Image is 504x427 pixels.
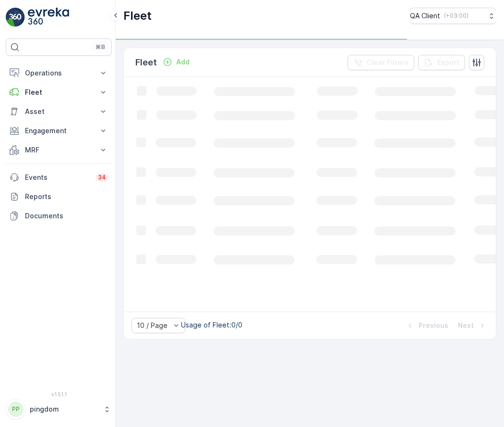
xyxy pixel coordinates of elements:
[25,126,93,136] p: Engagement
[96,43,105,51] p: ⌘B
[410,8,496,24] button: QA Client(+03:00)
[25,192,108,201] p: Reports
[30,404,98,414] p: pingdom
[6,140,112,160] button: MRF
[6,391,112,397] span: v 1.51.1
[458,321,474,330] p: Next
[410,11,440,21] p: QA Client
[6,63,112,83] button: Operations
[123,8,152,24] p: Fleet
[28,8,69,27] img: logo_light-DOdMpM7g.png
[6,121,112,140] button: Engagement
[6,187,112,206] a: Reports
[25,88,93,97] p: Fleet
[6,83,112,102] button: Fleet
[25,68,93,78] p: Operations
[135,56,157,69] p: Fleet
[419,321,448,330] p: Previous
[25,107,93,116] p: Asset
[6,102,112,121] button: Asset
[404,320,449,331] button: Previous
[418,55,465,70] button: Export
[25,173,90,182] p: Events
[6,399,112,419] button: PPpingdom
[457,320,488,331] button: Next
[6,168,112,187] a: Events34
[176,57,190,67] p: Add
[25,211,108,221] p: Documents
[159,56,193,68] button: Add
[367,58,408,67] p: Clear Filters
[25,145,93,155] p: MRF
[181,320,242,330] p: Usage of Fleet : 0/0
[98,174,106,181] p: 34
[348,55,414,70] button: Clear Filters
[6,8,25,27] img: logo
[6,206,112,226] a: Documents
[437,58,459,67] p: Export
[444,12,468,20] p: ( +03:00 )
[8,402,24,417] div: PP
